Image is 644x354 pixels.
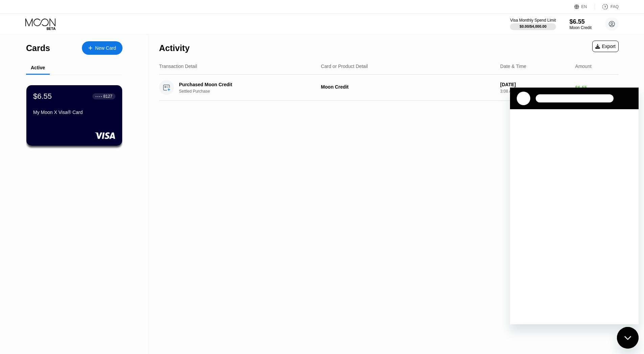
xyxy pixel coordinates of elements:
[510,18,556,23] div: Visa Monthly Spend Limit
[95,95,102,97] div: ● ● ● ●
[31,65,45,70] div: Active
[595,3,619,10] div: FAQ
[592,41,619,52] div: Export
[575,85,619,90] div: $6.55
[581,4,587,9] div: EN
[570,18,592,30] div: $6.55Moon Credit
[33,110,115,115] div: My Moon X Visa® Card
[595,44,616,49] div: Export
[500,89,570,94] div: 3:08 AM
[575,64,592,69] div: Amount
[159,64,197,69] div: Transaction Detail
[179,89,320,94] div: Settled Purchase
[510,18,556,30] div: Visa Monthly Spend Limit$0.00/$4,000.00
[570,25,592,30] div: Moon Credit
[159,75,619,101] div: Purchased Moon CreditSettled PurchaseMoon Credit[DATE]3:08 AM$6.55
[321,64,368,69] div: Card or Product Detail
[82,41,123,55] div: New Card
[610,4,619,9] div: FAQ
[321,84,495,90] div: Moon Credit
[519,24,547,28] div: $0.00 / $4,000.00
[510,88,639,324] iframe: Messaging window
[103,94,112,99] div: 8127
[574,3,595,10] div: EN
[570,18,592,25] div: $6.55
[159,43,190,53] div: Activity
[500,64,526,69] div: Date & Time
[26,85,122,146] div: $6.55● ● ● ●8127My Moon X Visa® Card
[33,92,52,101] div: $6.55
[617,327,639,349] iframe: Button to launch messaging window, conversation in progress
[95,45,116,51] div: New Card
[500,82,570,87] div: [DATE]
[179,82,310,87] div: Purchased Moon Credit
[26,43,50,53] div: Cards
